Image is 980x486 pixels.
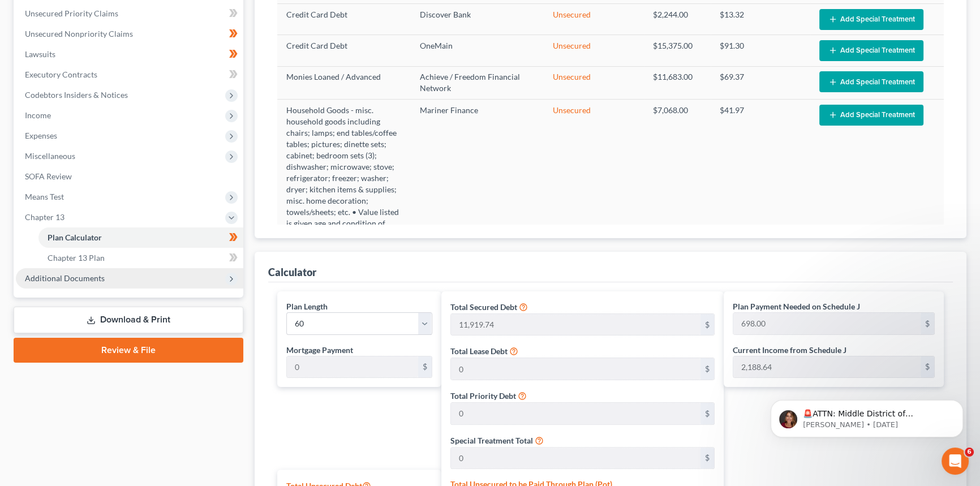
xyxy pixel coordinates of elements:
[451,403,700,424] input: 0.00
[38,227,243,248] a: Plan Calculator
[819,105,923,126] button: Add Special Treatment
[733,300,860,312] label: Plan Payment Needed on Schedule J
[700,403,714,424] div: $
[48,253,105,263] span: Chapter 13 Plan
[700,314,714,336] div: $
[819,9,923,30] button: Add Special Treatment
[644,100,711,268] td: $7,068.00
[711,3,811,35] td: $13.32
[277,66,411,99] td: Monies Loaned / Advanced
[25,131,57,140] span: Expenses
[450,435,533,446] label: Special Treatment Total
[277,100,411,268] td: Household Goods - misc. household goods including chairs; lamps; end tables/coffee tables; pictur...
[25,212,65,222] span: Chapter 13
[16,3,243,24] a: Unsecured Priority Claims
[544,66,644,99] td: Unsecured
[16,24,243,44] a: Unsecured Nonpriority Claims
[287,356,418,378] input: 0.00
[25,192,64,201] span: Means Test
[411,100,544,268] td: Mariner Finance
[25,70,97,79] span: Executory Contracts
[48,233,102,242] span: Plan Calculator
[711,66,811,99] td: $69.37
[451,314,700,336] input: 0.00
[733,344,846,356] label: Current Income from Schedule J
[451,358,700,380] input: 0.00
[644,3,711,35] td: $2,244.00
[544,3,644,35] td: Unsecured
[268,265,316,279] div: Calculator
[644,66,711,99] td: $11,683.00
[711,100,811,268] td: $41.97
[25,49,55,59] span: Lawsuits
[411,35,544,66] td: OneMain
[16,64,243,85] a: Executory Contracts
[25,273,105,283] span: Additional Documents
[38,248,243,268] a: Chapter 13 Plan
[921,356,934,378] div: $
[450,390,516,402] label: Total Priority Debt
[25,8,118,18] span: Unsecured Priority Claims
[700,358,714,380] div: $
[733,356,921,378] input: 0.00
[965,448,974,457] span: 6
[711,35,811,66] td: $91.30
[25,29,133,38] span: Unsecured Nonpriority Claims
[277,3,411,35] td: Credit Card Debt
[16,44,243,64] a: Lawsuits
[450,345,508,357] label: Total Lease Debt
[450,301,517,313] label: Total Secured Debt
[418,356,432,378] div: $
[25,110,51,120] span: Income
[819,40,923,61] button: Add Special Treatment
[16,166,243,187] a: SOFA Review
[700,448,714,469] div: $
[921,313,934,334] div: $
[25,151,75,161] span: Miscellaneous
[286,300,328,312] label: Plan Length
[754,376,980,455] iframe: Intercom notifications message
[25,90,128,100] span: Codebtors Insiders & Notices
[277,35,411,66] td: Credit Card Debt
[644,35,711,66] td: $15,375.00
[14,307,243,333] a: Download & Print
[411,3,544,35] td: Discover Bank
[942,448,969,475] iframe: Intercom live chat
[14,338,243,363] a: Review & File
[733,313,921,334] input: 0.00
[286,344,353,356] label: Mortgage Payment
[819,71,923,92] button: Add Special Treatment
[544,35,644,66] td: Unsecured
[544,100,644,268] td: Unsecured
[451,448,700,469] input: 0.00
[25,171,72,181] span: SOFA Review
[411,66,544,99] td: Achieve / Freedom Financial Network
